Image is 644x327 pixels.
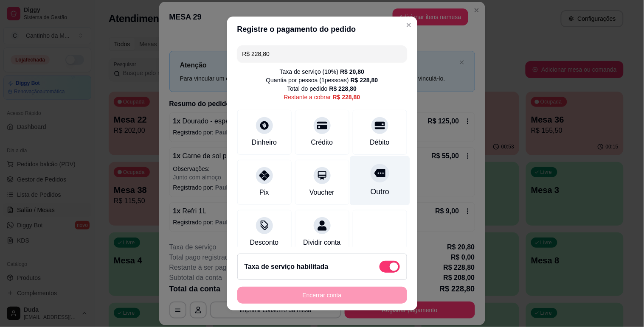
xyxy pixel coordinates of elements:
[351,76,378,84] div: R$ 228,80
[370,137,389,148] div: Débito
[284,93,360,101] div: Restante a cobrar
[250,238,279,248] div: Desconto
[242,45,402,62] input: Ex.: hambúrguer de cordeiro
[245,262,329,272] h2: Taxa de serviço habilitada
[266,76,378,84] div: Quantia por pessoa ( 1 pessoas)
[252,137,277,148] div: Dinheiro
[311,137,333,148] div: Crédito
[340,67,364,76] div: R$ 20,80
[280,67,364,76] div: Taxa de serviço ( 10 %)
[259,187,269,198] div: Pix
[309,187,335,198] div: Voucher
[370,186,389,197] div: Outro
[402,18,416,32] button: Close
[287,84,357,93] div: Total do pedido
[227,17,417,42] header: Registre o pagamento do pedido
[303,238,340,248] div: Dividir conta
[329,84,357,93] div: R$ 228,80
[333,93,360,101] div: R$ 228,80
